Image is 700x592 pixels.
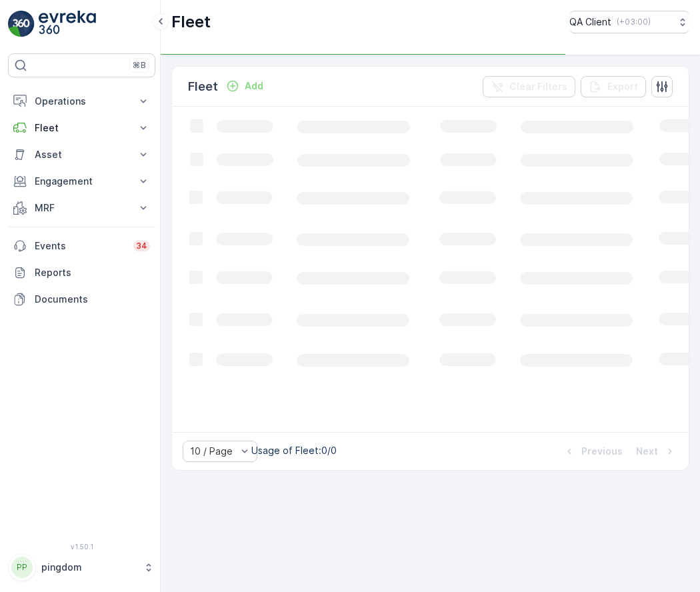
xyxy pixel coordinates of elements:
[635,443,678,459] button: Next
[136,241,147,251] p: 34
[35,239,125,253] p: Events
[509,80,567,93] p: Clear Filters
[221,78,269,94] button: Add
[8,11,35,37] img: logo
[39,11,96,37] img: logo_light-DOdMpM7g.png
[8,233,155,259] a: Events34
[171,11,211,33] p: Fleet
[251,444,337,457] p: Usage of Fleet : 0/0
[35,175,129,188] p: Engagement
[569,11,689,33] button: QA Client(+03:00)
[188,77,218,96] p: Fleet
[8,168,155,195] button: Engagement
[617,17,651,27] p: ( +03:00 )
[8,553,155,581] button: PPpingdom
[581,76,646,97] button: Export
[561,443,624,459] button: Previous
[35,148,129,161] p: Asset
[11,557,33,578] div: PP
[8,259,155,286] a: Reports
[8,88,155,115] button: Operations
[35,201,129,215] p: MRF
[483,76,575,97] button: Clear Filters
[8,195,155,221] button: MRF
[8,286,155,313] a: Documents
[581,445,623,458] p: Previous
[41,561,137,574] p: pingdom
[35,266,150,279] p: Reports
[8,115,155,141] button: Fleet
[35,95,129,108] p: Operations
[35,121,129,135] p: Fleet
[8,543,155,551] span: v 1.50.1
[636,445,658,458] p: Next
[569,15,611,29] p: QA Client
[8,141,155,168] button: Asset
[133,60,146,71] p: ⌘B
[35,293,150,306] p: Documents
[245,79,263,93] p: Add
[607,80,638,93] p: Export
